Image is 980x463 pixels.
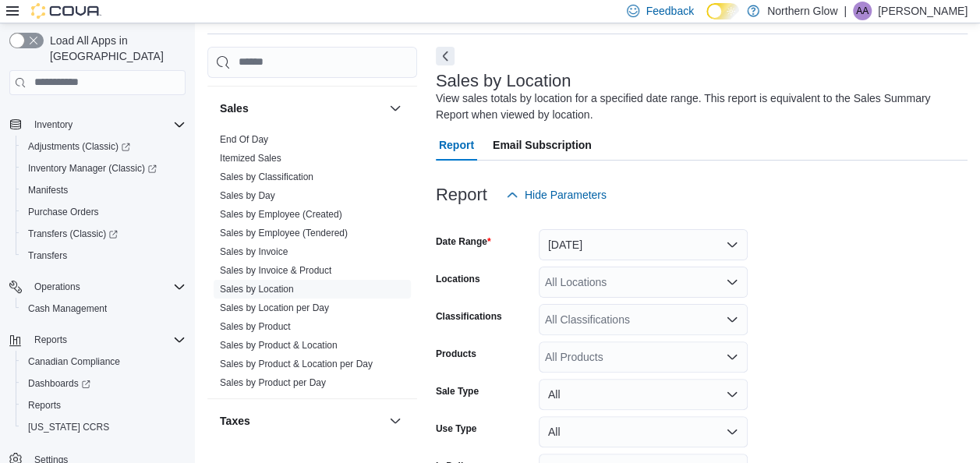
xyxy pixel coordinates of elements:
input: Dark Mode [706,3,739,19]
img: Cova [31,3,101,19]
label: Sale Type [436,385,479,398]
label: Date Range [436,235,491,248]
button: Operations [3,276,192,298]
a: Transfers [22,246,73,265]
span: Manifests [28,184,68,196]
div: Alison Albert [853,2,872,20]
div: View sales totals by location for a specified date range. This report is equivalent to the Sales ... [436,90,960,123]
button: Inventory [3,114,192,136]
span: Sales by Classification [220,171,313,183]
button: Reports [3,329,192,351]
a: Inventory Manager (Classic) [16,157,192,179]
span: Inventory [28,115,186,134]
button: Transfers [16,245,192,267]
span: Transfers (Classic) [28,228,118,240]
span: Reports [28,399,61,412]
span: Sales by Product & Location [220,339,338,352]
span: Cash Management [22,299,186,318]
a: Itemized Sales [220,153,281,164]
button: Cash Management [16,298,192,320]
a: Sales by Product [220,321,291,332]
button: Purchase Orders [16,201,192,223]
span: Purchase Orders [28,206,99,218]
h3: Report [436,186,487,204]
a: Sales by Product per Day [220,377,326,388]
p: | [844,2,847,20]
span: Canadian Compliance [28,355,120,368]
span: Reports [22,396,186,415]
h3: Taxes [220,413,250,429]
span: Hide Parameters [525,187,607,203]
a: Transfers (Classic) [16,223,192,245]
a: Reports [22,396,67,415]
a: Cash Management [22,299,113,318]
a: Manifests [22,181,74,200]
span: Sales by Product per Day [220,376,326,389]
a: Sales by Day [220,190,275,201]
div: Sales [207,130,417,398]
span: Dark Mode [706,19,707,20]
span: End Of Day [220,133,268,146]
button: Manifests [16,179,192,201]
a: [US_STATE] CCRS [22,418,115,436]
a: Sales by Location [220,284,294,295]
label: Products [436,348,476,360]
span: Inventory [34,118,73,131]
span: Email Subscription [493,129,592,161]
span: Reports [28,330,186,349]
span: Cash Management [28,302,107,315]
button: Hide Parameters [500,179,613,210]
a: Sales by Invoice [220,246,288,257]
a: Sales by Product & Location per Day [220,359,373,369]
span: Transfers [28,249,67,262]
button: Operations [28,277,87,296]
a: Dashboards [22,374,97,393]
span: Load All Apps in [GEOGRAPHIC_DATA] [44,33,186,64]
button: Sales [220,101,383,116]
a: Sales by Product & Location [220,340,338,351]
span: Inventory Manager (Classic) [22,159,186,178]
a: Canadian Compliance [22,352,126,371]
button: Taxes [386,412,405,430]
button: Reports [28,330,73,349]
a: End Of Day [220,134,268,145]
span: Sales by Location [220,283,294,295]
a: Dashboards [16,373,192,394]
span: Transfers [22,246,186,265]
span: Sales by Employee (Created) [220,208,342,221]
a: Inventory Manager (Classic) [22,159,163,178]
p: Northern Glow [767,2,837,20]
a: Adjustments (Classic) [22,137,136,156]
label: Locations [436,273,480,285]
span: Sales by Product [220,320,291,333]
span: Reports [34,334,67,346]
p: [PERSON_NAME] [878,2,968,20]
span: Manifests [22,181,186,200]
a: Purchase Orders [22,203,105,221]
span: [US_STATE] CCRS [28,421,109,433]
a: Sales by Employee (Tendered) [220,228,348,239]
h3: Sales [220,101,249,116]
span: AA [856,2,869,20]
span: Dashboards [28,377,90,390]
span: Sales by Location per Day [220,302,329,314]
button: [DATE] [539,229,748,260]
button: Inventory [28,115,79,134]
button: Reports [16,394,192,416]
a: Transfers (Classic) [22,224,124,243]
span: Transfers (Classic) [22,224,186,243]
span: Sales by Day [220,189,275,202]
button: All [539,379,748,410]
span: Washington CCRS [22,418,186,436]
span: Dashboards [22,374,186,393]
a: Sales by Location per Day [220,302,329,313]
button: [US_STATE] CCRS [16,416,192,438]
button: Canadian Compliance [16,351,192,373]
span: Purchase Orders [22,203,186,221]
label: Classifications [436,310,502,323]
span: Report [439,129,474,161]
span: Adjustments (Classic) [28,140,130,153]
button: Open list of options [726,313,738,326]
a: Adjustments (Classic) [16,136,192,157]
